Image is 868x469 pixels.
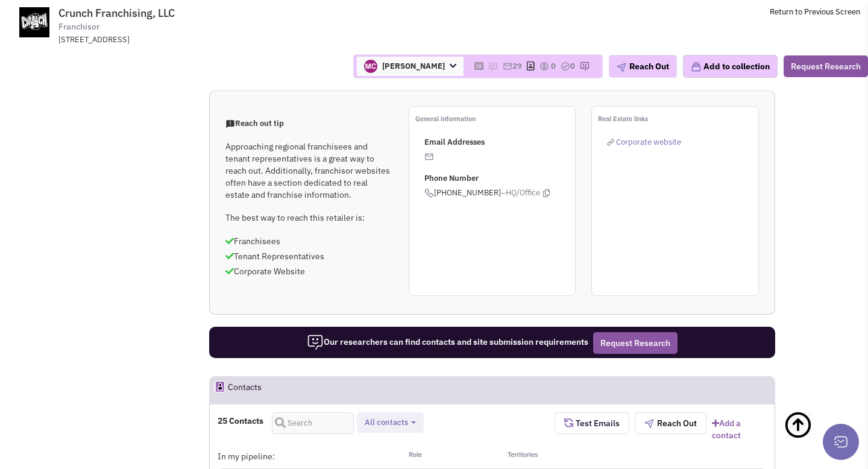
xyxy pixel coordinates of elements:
img: icon-phone.png [424,188,434,198]
p: The best way to reach this retailer is: [225,212,393,224]
div: Territories [492,450,583,462]
p: Phone Number [424,173,576,184]
button: All contacts [361,417,420,429]
span: [PHONE_NUMBER] [424,187,576,199]
span: –HQ/Office [501,187,540,199]
p: Real Estate links [598,113,758,125]
button: Reach Out [635,412,706,434]
span: Franchisor [58,20,99,33]
img: plane.png [617,63,626,72]
img: TaskCount.png [561,61,570,71]
input: Search [272,412,354,434]
img: icon-dealamount.png [539,61,549,71]
button: Test Emails [555,412,629,434]
img: icon-email-active-16.png [503,61,512,71]
span: 29 [512,61,522,71]
span: Corporate website [616,137,681,147]
p: Email Addresses [424,137,576,148]
p: Corporate Website [225,265,393,277]
a: Add a contact [712,417,767,441]
h2: Contacts [228,377,262,403]
h4: 25 Contacts [218,415,263,426]
button: Add to collection [683,55,778,78]
span: 0 [551,61,556,71]
span: Crunch Franchising, LLC [58,6,175,20]
span: [PERSON_NAME] [357,57,464,76]
span: 0 [570,61,575,71]
p: Franchisees [225,235,393,247]
img: icon-researcher-20.png [307,334,324,351]
img: dWiksK7yNUa5xdpHmDm7UA.png [364,60,377,73]
div: In my pipeline: [218,450,401,462]
p: Approaching regional franchisees and tenant representatives is a great way to reach out. Addition... [225,140,393,201]
img: reachlinkicon.png [607,139,614,146]
button: Request Research [784,55,868,77]
span: Reach out tip [225,118,284,128]
a: Return to Previous Screen [770,7,860,17]
button: Request Research [593,332,678,354]
img: icon-note.png [488,61,498,71]
span: Our researchers can find contacts and site submission requirements [307,336,588,347]
img: icon-collection-lavender.png [691,61,702,72]
img: www.crunchfranchise.com [8,7,61,37]
img: icon-email-active-16.png [424,152,434,162]
div: [STREET_ADDRESS] [58,34,373,46]
p: General information [415,113,576,125]
a: Corporate website [607,137,681,147]
div: Role [401,450,492,462]
button: Reach Out [609,55,677,78]
img: plane.png [644,419,654,429]
img: research-icon.png [580,61,590,71]
p: Tenant Representatives [225,250,393,262]
span: Test Emails [573,418,620,429]
span: All contacts [365,417,408,427]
